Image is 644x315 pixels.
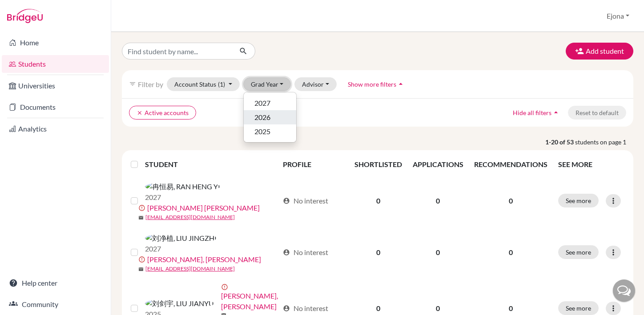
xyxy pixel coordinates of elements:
[2,98,109,116] a: Documents
[513,109,551,116] span: Hide all filters
[407,175,469,227] td: 0
[283,197,290,204] span: account_circle
[349,227,407,278] td: 0
[145,154,278,175] th: STUDENT
[283,303,328,314] div: No interest
[254,98,270,108] span: 2027
[145,265,235,273] a: [EMAIL_ADDRESS][DOMAIN_NAME]
[283,249,290,256] span: account_circle
[2,295,109,313] a: Community
[167,77,240,91] button: Account Status(1)
[221,283,230,291] span: error_outline
[221,291,279,312] a: [PERSON_NAME], [PERSON_NAME]
[138,204,147,211] span: error_outline
[20,6,39,14] span: Help
[129,106,196,120] button: clearActive accounts
[244,110,296,124] button: 2026
[553,154,630,175] th: SEE MORE
[349,154,407,175] th: SHORTLISTED
[474,247,547,258] p: 0
[2,55,109,73] a: Students
[474,303,547,314] p: 0
[283,305,290,312] span: account_circle
[575,137,633,147] span: students on page 1
[474,195,547,206] p: 0
[138,80,163,88] span: Filter by
[396,80,405,88] i: arrow_drop_up
[7,9,43,23] img: Bridge-U
[2,77,109,95] a: Universities
[138,256,147,263] span: error_outline
[147,203,260,213] a: [PERSON_NAME] [PERSON_NAME]
[243,77,291,91] button: Grad Year
[145,233,217,243] img: 刘净植, LIU JINGZHI
[138,215,144,220] span: mail
[243,92,297,143] div: Grad Year
[145,213,235,221] a: [EMAIL_ADDRESS][DOMAIN_NAME]
[551,108,560,117] i: arrow_drop_up
[254,126,270,137] span: 2025
[145,298,214,309] img: 刘剑宇, LIU JIANYU
[129,80,136,88] i: filter_list
[566,43,633,60] button: Add student
[244,124,296,139] button: 2025
[558,301,599,315] button: See more
[278,154,349,175] th: PROFILE
[348,80,396,88] span: Show more filters
[558,194,599,207] button: See more
[147,254,261,265] a: [PERSON_NAME], [PERSON_NAME]
[407,227,469,278] td: 0
[2,120,109,138] a: Analytics
[145,192,220,203] p: 2027
[558,245,599,259] button: See more
[340,77,413,91] button: Show more filtersarrow_drop_up
[568,106,626,120] button: Reset to default
[294,77,337,91] button: Advisor
[145,181,220,192] img: 冉恒易, RAN HENG YI
[244,96,296,110] button: 2027
[407,154,469,175] th: APPLICATIONS
[138,267,144,272] span: mail
[145,243,217,254] p: 2027
[349,175,407,227] td: 0
[283,195,328,206] div: No interest
[254,112,270,123] span: 2026
[137,110,143,116] i: clear
[2,274,109,292] a: Help center
[545,137,575,147] strong: 1-20 of 53
[505,106,568,120] button: Hide all filtersarrow_drop_up
[283,247,328,258] div: No interest
[122,43,232,60] input: Find student by name...
[603,8,633,24] button: Ejona
[469,154,553,175] th: RECOMMENDATIONS
[218,80,225,88] span: (1)
[2,34,109,52] a: Home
